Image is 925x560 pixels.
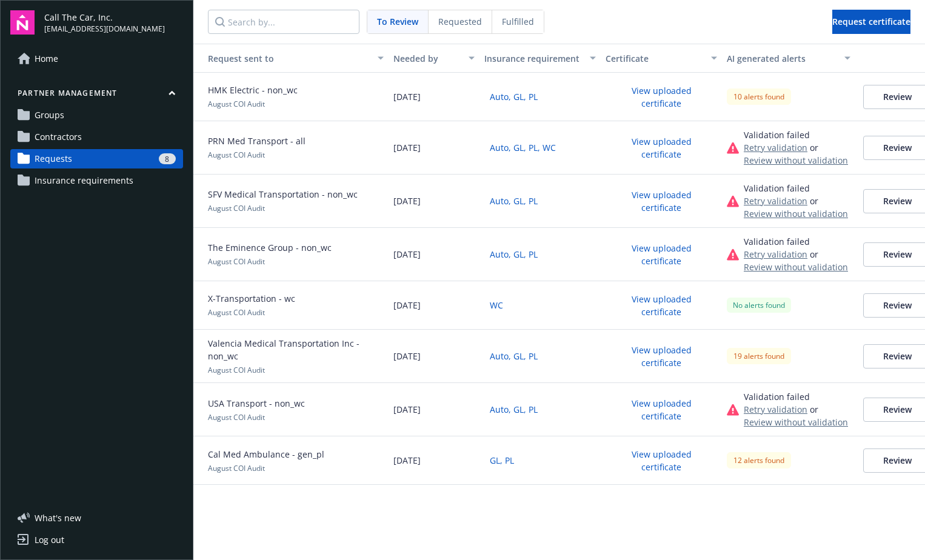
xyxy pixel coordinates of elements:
[10,171,183,190] a: Insurance requirements
[606,290,717,321] button: View uploaded certificate
[606,445,717,476] button: View uploaded certificate
[606,81,717,113] button: View uploaded certificate
[208,99,265,109] span: August COI Audit
[10,49,183,68] a: Home
[35,105,64,125] span: Groups
[484,245,543,264] button: Auto, GL, PL
[606,132,717,164] button: View uploaded certificate
[208,188,358,201] span: SFV Medical Transportation - non_wc
[35,512,81,524] span: What ' s new
[208,292,295,305] span: X-Transportation - wc
[35,530,64,550] div: Log out
[208,412,265,422] span: August COI Audit
[159,153,176,164] div: 8
[208,150,265,160] span: August COI Audit
[208,365,265,375] span: August COI Audit
[744,416,848,428] button: Review without validation
[208,256,265,267] span: August COI Audit
[601,44,722,73] button: Certificate
[208,463,265,473] span: August COI Audit
[606,394,717,425] button: View uploaded certificate
[744,207,848,220] button: Review without validation
[502,15,534,28] span: Fulfilled
[832,10,910,34] button: Request certificate
[484,138,561,157] button: Auto, GL, PL, WC
[208,448,324,461] span: Cal Med Ambulance - gen_pl
[479,44,601,73] button: Insurance requirement
[393,248,421,261] span: [DATE]
[744,248,848,273] div: or
[10,512,101,524] button: What's new
[208,203,265,213] span: August COI Audit
[44,10,183,35] button: Call The Car, Inc.[EMAIL_ADDRESS][DOMAIN_NAME]
[393,195,421,207] span: [DATE]
[484,87,543,106] button: Auto, GL, PL
[35,171,133,190] span: Insurance requirements
[377,15,418,28] span: To Review
[484,192,543,210] button: Auto, GL, PL
[727,348,791,364] div: 19 alerts found
[208,241,332,254] span: The Eminence Group - non_wc
[10,105,183,125] a: Groups
[744,235,848,248] div: Validation failed
[744,248,807,261] button: Retry validation
[208,10,359,34] input: Search by...
[35,49,58,68] span: Home
[208,337,384,362] span: Valencia Medical Transportation Inc - non_wc
[208,307,265,318] span: August COI Audit
[10,127,183,147] a: Contractors
[10,10,35,35] img: navigator-logo.svg
[198,52,370,65] div: Request sent to
[744,128,848,141] div: Validation failed
[744,403,848,428] div: or
[744,154,848,167] button: Review without validation
[208,135,306,147] span: PRN Med Transport - all
[744,195,848,220] div: or
[44,24,165,35] span: [EMAIL_ADDRESS][DOMAIN_NAME]
[606,185,717,217] button: View uploaded certificate
[438,15,482,28] span: Requested
[393,52,461,65] div: Needed by
[606,239,717,270] button: View uploaded certificate
[389,44,479,73] button: Needed by
[393,403,421,416] span: [DATE]
[44,11,165,24] span: Call The Car, Inc.
[393,141,421,154] span: [DATE]
[727,452,791,468] div: 12 alerts found
[744,195,807,207] button: Retry validation
[484,347,543,365] button: Auto, GL, PL
[484,451,519,470] button: GL, PL
[727,88,791,105] div: 10 alerts found
[722,44,855,73] button: AI generated alerts
[484,296,509,315] button: WC
[208,84,298,96] span: HMK Electric - non_wc
[744,390,848,403] div: Validation failed
[744,141,848,167] div: or
[744,403,807,416] button: Retry validation
[484,52,583,65] div: Insurance requirement
[10,149,183,168] a: Requests8
[208,397,305,410] span: USA Transport - non_wc
[393,350,421,362] span: [DATE]
[606,52,704,65] div: Certificate
[606,341,717,372] button: View uploaded certificate
[10,88,183,103] button: Partner management
[393,454,421,467] span: [DATE]
[35,149,72,168] span: Requests
[393,299,421,312] span: [DATE]
[832,16,910,27] span: Request certificate
[35,127,82,147] span: Contractors
[744,261,848,273] button: Review without validation
[744,182,848,195] div: Validation failed
[744,141,807,154] button: Retry validation
[393,90,421,103] span: [DATE]
[727,52,837,65] div: AI generated alerts
[727,298,791,313] div: No alerts found
[484,400,543,419] button: Auto, GL, PL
